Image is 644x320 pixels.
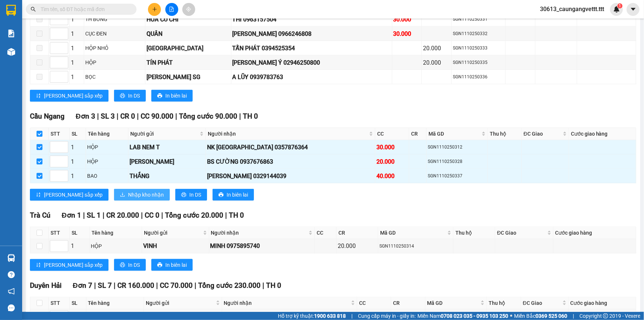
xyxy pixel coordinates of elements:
td: SGN1110250335 [452,55,506,70]
td: SGN1110250331 [452,12,506,27]
div: NK [GEOGRAPHIC_DATA] 0357876364 [207,143,374,152]
div: CỤC ĐEN [85,30,144,38]
span: Tổng cước 20.000 [165,211,223,219]
div: 1 [71,143,85,152]
span: In DS [189,191,201,199]
span: ĐC Giao [497,229,546,237]
div: 40.000 [376,171,408,181]
th: CC [357,297,391,309]
span: | [137,112,139,120]
img: warehouse-icon [7,254,15,262]
td: SGN1110250333 [452,41,506,55]
span: copyright [603,313,608,319]
span: Mã GD [428,130,480,138]
th: Cước giao hàng [569,128,636,140]
div: SGN1110250333 [453,45,504,52]
span: CR 20.000 [106,211,139,219]
span: sort-ascending [36,93,41,99]
span: Đơn 7 [73,281,92,290]
th: STT [49,227,70,239]
button: sort-ascending[PERSON_NAME] sắp xếp [30,90,109,102]
span: CC 90.000 [141,112,173,120]
div: 20.000 [423,44,450,53]
span: CC 0 [145,211,159,219]
span: [PERSON_NAME] sắp xếp [44,92,103,100]
td: SGN1110250336 [452,70,506,84]
div: VINH [143,241,208,251]
div: SGN1110250332 [453,30,504,37]
button: printerIn DS [114,90,146,102]
button: caret-down [627,3,640,16]
span: Mã GD [380,229,446,237]
span: | [573,312,574,320]
div: SGN1110250337 [428,173,486,180]
span: SL 3 [101,112,115,120]
div: 30.000 [393,29,421,38]
div: TÍN PHÁT [147,58,230,67]
div: QUÂN [147,29,230,38]
span: In biên lai [227,191,248,199]
span: Tổng cước 90.000 [179,112,237,120]
div: BAO [87,172,127,180]
span: plus [152,7,157,12]
button: printerIn DS [114,259,146,271]
span: ĐC Giao [523,299,561,307]
div: TH BÔNG [85,15,144,23]
div: 20.000 [376,157,408,166]
span: In biên lai [165,92,187,100]
div: SGN1110250331 [453,16,504,23]
div: 1 [71,29,83,38]
span: sort-ascending [36,262,41,268]
td: SGN1110250328 [427,154,488,169]
button: plus [148,3,161,16]
div: HỘP [91,242,141,250]
span: Cầu Ngang [30,112,65,120]
span: Người nhận [211,229,307,237]
span: question-circle [8,271,15,278]
span: | [94,281,96,290]
button: downloadNhập kho nhận [114,189,170,201]
th: SL [70,227,90,239]
span: | [161,211,163,219]
div: 1 [71,171,85,181]
span: Cung cấp máy in - giấy in: [358,312,416,320]
div: [PERSON_NAME] Ý 02946250800 [233,58,391,67]
button: printerIn biên lai [213,189,254,201]
strong: 1900 633 818 [314,313,346,319]
div: HỘP [87,157,127,166]
th: Thu hộ [487,297,521,309]
div: HỘP NHỎ [85,44,144,52]
span: | [156,281,158,290]
span: [PERSON_NAME] sắp xếp [44,261,103,269]
th: Tên hàng [86,297,144,309]
span: TH 0 [229,211,244,219]
sup: 1 [617,3,623,8]
div: MINH 0975895740 [210,241,314,251]
span: notification [8,288,15,295]
img: solution-icon [7,30,15,37]
div: 1 [71,157,85,166]
span: | [114,281,116,290]
div: [PERSON_NAME] 0329144039 [207,171,374,181]
th: CR [409,128,427,140]
span: 30613_caungangvettt.ttt [534,4,610,14]
button: printerIn biên lai [151,259,193,271]
span: printer [181,192,186,198]
span: SL 1 [87,211,101,219]
span: | [262,281,264,290]
span: Tổng cước 230.000 [198,281,261,290]
strong: 0369 525 060 [535,313,567,319]
td: SGN1110250314 [378,239,454,253]
div: 1 [71,58,83,67]
th: CC [315,227,337,239]
span: Nhập kho nhận [128,191,164,199]
div: HOA CỦ CHI [147,15,230,24]
span: Miền Bắc [514,312,567,320]
span: printer [157,262,162,268]
div: 1 [71,15,83,24]
div: 30.000 [393,15,421,24]
div: BS CƯỜNG 0937676863 [207,157,374,166]
th: CR [337,227,378,239]
span: sort-ascending [36,192,41,198]
th: CC [375,128,409,140]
